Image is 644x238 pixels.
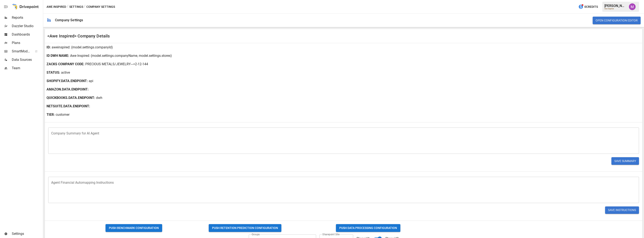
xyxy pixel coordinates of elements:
[70,53,89,58] p: Awe Inspired
[131,62,148,67] p: --->2-12-144
[84,4,86,9] div: /
[69,4,83,9] button: Settings
[626,1,638,13] button: Umer Muhammed
[252,233,260,236] label: Groups
[47,112,55,117] b: TIER:
[47,62,84,67] b: ZACKS COMPANY CODE :
[604,8,626,10] div: Awe Inspired
[69,45,113,50] p: : (model.settings.companyId)
[47,78,88,84] b: SHOPIFY.DATA.ENDPOINT :
[85,62,131,67] p: PRECIOUS METALS/JEWELRY
[322,233,339,236] label: Sharepoint Site
[12,24,42,29] span: Dazzler Studio
[52,45,69,50] p: aweinspired
[47,95,95,100] b: QUICKBOOKS.DATA.ENDPOINT :
[605,206,639,214] button: Save Instructions
[47,70,60,75] b: STATUS :
[47,33,344,39] div: <Awe Inspired> Company Details
[12,57,42,62] span: Data Sources
[47,4,66,9] button: Awe Inspired
[67,4,68,9] div: /
[629,3,636,10] img: Umer Muhammed
[106,224,162,232] button: PUSH BENCHMARK CONFIGURATION
[89,53,172,58] p: : (model.settings.companyName, model.settings.stores)
[55,18,83,22] div: Company Settings
[96,95,102,100] p: dwh
[89,78,93,84] p: api
[12,49,30,54] span: SmartModel
[47,87,89,92] b: AMAZON.DATA.ENDPOINT :
[47,53,69,58] b: ID DWH NAME :
[209,224,281,232] button: PUSH RETENTION PREDICTION CONFIGURATION
[604,4,626,8] div: [PERSON_NAME]
[47,45,51,50] b: ID :
[30,48,33,53] span: ™
[61,70,70,75] p: active
[593,17,641,24] button: Open Configuration Editor
[12,231,42,236] span: Settings
[577,3,600,11] button: 0Credits
[12,40,42,45] span: Plans
[584,4,598,9] span: 0 Credits
[12,15,42,20] span: Reports
[56,112,69,117] p: customer
[12,66,42,71] span: Team
[336,224,400,232] button: PUSH DATA PROCESSING CONFIGURATION
[47,104,90,109] b: NETSUITE.DATA.ENDPOINT :
[12,32,42,37] span: Dashboards
[611,157,639,165] button: Save Summary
